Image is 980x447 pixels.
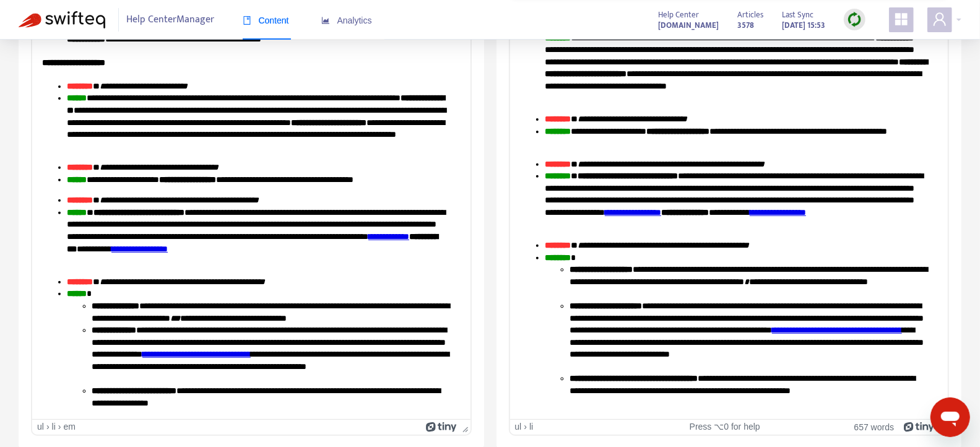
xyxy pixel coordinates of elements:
img: sync.dc5367851b00ba804db3.png [847,12,862,27]
button: 657 words [854,422,895,432]
span: Help Center Manager [127,8,215,32]
strong: [DOMAIN_NAME] [658,19,719,32]
div: ul [515,422,522,432]
span: area-chart [321,16,330,25]
img: Swifteq [19,11,105,28]
span: appstore [894,12,909,27]
div: Press the Up and Down arrow keys to resize the editor. [457,420,470,435]
span: user [932,12,947,27]
span: book [243,16,251,25]
div: li [529,422,533,432]
strong: 3578 [737,19,754,32]
a: [DOMAIN_NAME] [658,18,719,32]
span: Content [243,15,289,25]
strong: [DATE] 15:53 [782,19,825,32]
span: Articles [737,8,763,22]
a: Powered by Tiny [904,422,935,432]
iframe: Button to launch messaging window [930,397,970,437]
div: Press ⌥0 for help [655,422,795,432]
a: Powered by Tiny [426,422,457,432]
span: Analytics [321,15,372,25]
span: Help Center [658,8,699,22]
div: › [524,422,527,432]
span: Last Sync [782,8,813,22]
